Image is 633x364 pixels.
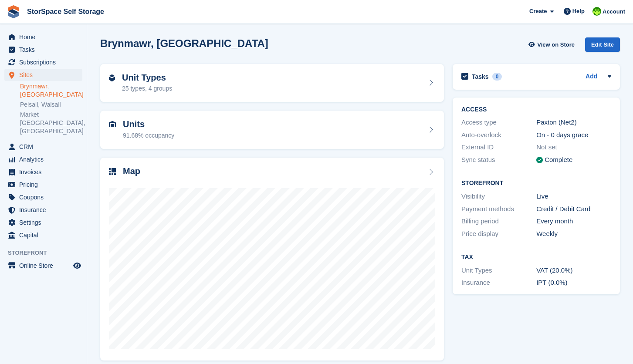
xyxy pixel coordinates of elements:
[461,254,611,261] h2: Tax
[472,73,489,81] h2: Tasks
[536,229,611,239] div: Weekly
[585,37,620,52] div: Edit Site
[100,37,268,49] h2: Brynmawr, [GEOGRAPHIC_DATA]
[572,7,585,16] span: Help
[100,111,444,149] a: Units 91.68% occupancy
[19,141,71,153] span: CRM
[19,166,71,178] span: Invoices
[536,142,611,152] div: Not set
[109,121,116,127] img: unit-icn-7be61d7bf1b0ce9d3e12c5938cc71ed9869f7b940bace4675aadf7bd6d80202e.svg
[123,166,140,176] h2: Map
[19,179,71,191] span: Pricing
[536,118,611,128] div: Paxton (Net2)
[4,229,82,241] a: menu
[461,106,611,113] h2: ACCESS
[100,158,444,361] a: Map
[4,191,82,203] a: menu
[536,278,611,288] div: IPT (0.0%)
[24,4,108,19] a: StorSpace Self Storage
[20,101,82,109] a: Pelsall, Walsall
[19,44,71,56] span: Tasks
[4,44,82,56] a: menu
[4,56,82,68] a: menu
[545,155,572,165] div: Complete
[19,216,71,229] span: Settings
[586,72,597,82] a: Add
[529,7,547,16] span: Create
[461,192,536,202] div: Visibility
[527,37,578,52] a: View on Store
[123,119,174,129] h2: Units
[492,73,502,81] div: 0
[461,266,536,276] div: Unit Types
[20,111,82,135] a: Market [GEOGRAPHIC_DATA], [GEOGRAPHIC_DATA]
[461,229,536,239] div: Price display
[122,84,172,93] div: 25 types, 4 groups
[8,249,87,257] span: Storefront
[4,204,82,216] a: menu
[461,180,611,187] h2: Storefront
[19,191,71,203] span: Coupons
[19,56,71,68] span: Subscriptions
[461,130,536,140] div: Auto-overlock
[592,7,601,16] img: paul catt
[4,153,82,165] a: menu
[537,40,575,49] span: View on Store
[100,64,444,102] a: Unit Types 25 types, 4 groups
[19,204,71,216] span: Insurance
[461,278,536,288] div: Insurance
[4,179,82,191] a: menu
[122,73,172,83] h2: Unit Types
[7,5,20,18] img: stora-icon-8386f47178a22dfd0bd8f6a31ec36ba5ce8667c1dd55bd0f319d3a0aa187defe.svg
[536,266,611,276] div: VAT (20.0%)
[461,142,536,152] div: External ID
[461,118,536,128] div: Access type
[4,216,82,229] a: menu
[19,229,71,241] span: Capital
[461,204,536,214] div: Payment methods
[19,69,71,81] span: Sites
[536,130,611,140] div: On - 0 days grace
[585,37,620,55] a: Edit Site
[536,204,611,214] div: Credit / Debit Card
[4,141,82,153] a: menu
[123,131,174,140] div: 91.68% occupancy
[4,260,82,272] a: menu
[19,153,71,165] span: Analytics
[19,31,71,43] span: Home
[72,260,82,271] a: Preview store
[536,192,611,202] div: Live
[20,82,82,99] a: Brynmawr, [GEOGRAPHIC_DATA]
[109,168,116,175] img: map-icn-33ee37083ee616e46c38cad1a60f524a97daa1e2b2c8c0bc3eb3415660979fc1.svg
[461,216,536,226] div: Billing period
[19,260,71,272] span: Online Store
[4,166,82,178] a: menu
[536,216,611,226] div: Every month
[4,69,82,81] a: menu
[461,155,536,165] div: Sync status
[603,7,625,16] span: Account
[4,31,82,43] a: menu
[109,74,115,81] img: unit-type-icn-2b2737a686de81e16bb02015468b77c625bbabd49415b5ef34ead5e3b44a266d.svg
